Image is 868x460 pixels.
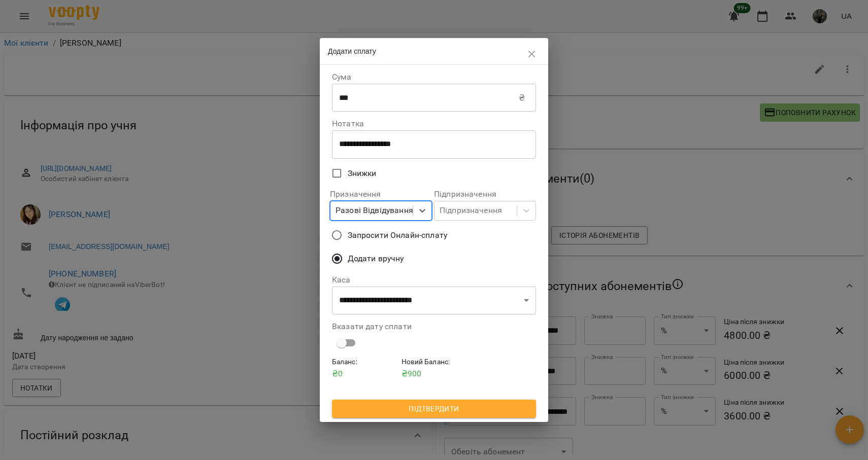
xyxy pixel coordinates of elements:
label: Сума [332,73,536,81]
label: Нотатка [332,120,536,128]
span: Додати сплату [328,47,376,55]
h6: Баланс : [332,357,397,368]
div: Разові Відвідування [336,205,413,217]
span: Підтвердити [340,403,528,415]
div: Підпризначення [440,205,502,217]
p: ₴ 0 [332,368,397,380]
label: Призначення [330,190,432,198]
p: ₴ [519,92,525,104]
span: Запросити Онлайн-сплату [348,229,447,241]
span: Знижки [348,167,377,180]
p: ₴ 900 [402,368,467,380]
span: Додати вручну [348,253,404,265]
label: Каса [332,276,536,284]
h6: Новий Баланс : [402,357,467,368]
label: Підпризначення [434,190,536,198]
label: Вказати дату сплати [332,323,536,331]
button: Підтвердити [332,400,536,418]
